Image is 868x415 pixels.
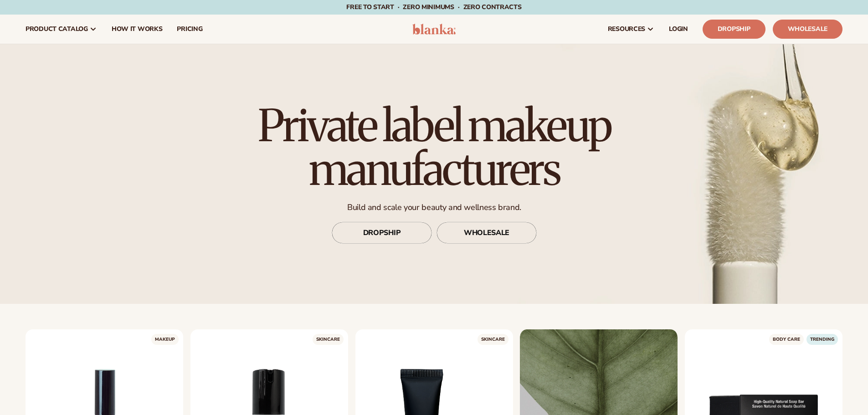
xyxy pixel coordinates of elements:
[608,26,645,33] span: resources
[177,26,202,33] span: pricing
[332,222,432,244] a: DROPSHIP
[26,26,88,33] span: product catalog
[662,15,695,44] a: LOGIN
[773,20,842,39] a: Wholesale
[104,15,170,44] a: How It Works
[18,15,104,44] a: product catalog
[669,26,688,33] span: LOGIN
[437,222,537,244] a: WHOLESALE
[412,24,456,35] img: logo
[112,26,163,33] span: How It Works
[346,3,521,11] span: Free to start · ZERO minimums · ZERO contracts
[231,104,637,191] h1: Private label makeup manufacturers
[703,20,765,39] a: Dropship
[601,15,662,44] a: resources
[231,202,637,213] p: Build and scale your beauty and wellness brand.
[169,15,210,44] a: pricing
